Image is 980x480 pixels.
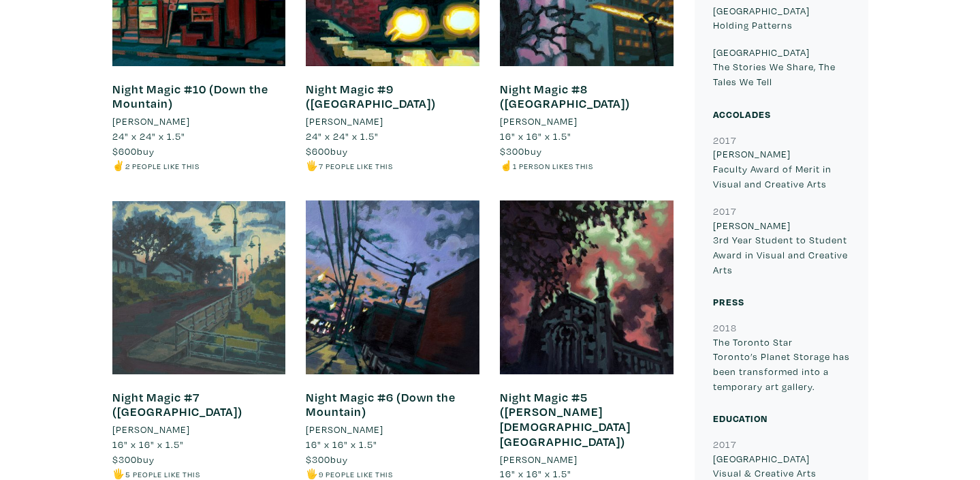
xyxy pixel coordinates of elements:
span: 16" x 16" x 1.5" [500,467,571,480]
small: Press [713,295,744,308]
p: [GEOGRAPHIC_DATA] The Stories We Share, The Tales We Tell [713,45,850,89]
small: Education [713,412,768,425]
li: [PERSON_NAME] [500,114,578,129]
a: Night Magic #9 ([GEOGRAPHIC_DATA]) [306,81,436,112]
p: [PERSON_NAME] 3rd Year Student to Student Award in Visual and Creative Arts [713,218,850,277]
a: [PERSON_NAME] [306,114,479,129]
span: $600 [306,145,330,157]
a: [PERSON_NAME] [306,422,479,437]
a: Night Magic #10 (Down the Mountain) [112,81,268,112]
li: [PERSON_NAME] [306,114,383,129]
small: 2 people like this [125,161,200,171]
small: 7 people like this [319,161,393,171]
small: 1 person likes this [513,161,593,171]
a: Night Magic #8 ([GEOGRAPHIC_DATA]) [500,81,630,112]
li: [PERSON_NAME] [306,422,383,437]
a: [PERSON_NAME] [500,452,674,467]
li: [PERSON_NAME] [112,422,190,437]
span: 16" x 16" x 1.5" [112,438,184,451]
span: $300 [306,453,330,466]
span: 24" x 24" x 1.5" [112,130,185,142]
small: 9 people like this [319,469,393,479]
span: $600 [112,145,137,157]
span: $300 [112,453,137,466]
span: 16" x 16" x 1.5" [306,438,377,451]
p: [PERSON_NAME] Faculty Award of Merit in Visual and Creative Arts [713,147,850,191]
span: 16" x 16" x 1.5" [500,130,571,142]
a: Night Magic #7 ([GEOGRAPHIC_DATA]) [112,389,242,420]
span: buy [306,145,348,157]
p: The Toronto Star Toronto’s Planet Storage has been transformed into a temporary art gallery. [713,335,850,393]
a: [PERSON_NAME] [112,114,286,129]
small: 2018 [713,321,737,334]
span: 24" x 24" x 1.5" [306,130,379,142]
a: Night Magic #6 (Down the Mountain) [306,389,456,420]
a: [PERSON_NAME] [500,114,674,129]
span: buy [306,453,348,466]
li: ☝️ [500,158,674,173]
a: Night Magic #5 ([PERSON_NAME][DEMOGRAPHIC_DATA][GEOGRAPHIC_DATA]) [500,389,631,449]
span: $300 [500,145,524,157]
span: buy [112,145,155,157]
span: buy [500,145,542,157]
small: 2017 [713,134,736,147]
li: [PERSON_NAME] [500,452,578,467]
p: [GEOGRAPHIC_DATA] Holding Patterns [713,3,850,33]
a: [PERSON_NAME] [112,422,286,437]
small: Accolades [713,108,771,121]
small: 2017 [713,438,736,451]
li: [PERSON_NAME] [112,114,190,129]
span: buy [112,453,155,466]
li: 🖐️ [306,158,479,173]
li: ✌️ [112,158,286,173]
small: 5 people like this [125,469,200,479]
small: 2017 [713,205,736,217]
